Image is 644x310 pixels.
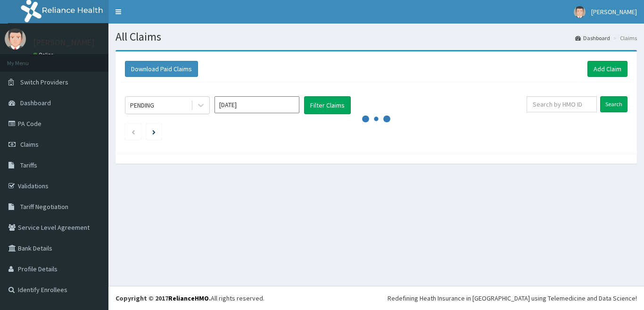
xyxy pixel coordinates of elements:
span: [PERSON_NAME] [591,8,637,16]
input: Search [600,96,627,112]
img: User Image [574,6,586,18]
li: Claims [611,34,637,42]
a: Online [33,51,56,58]
div: Redefining Heath Insurance in [GEOGRAPHIC_DATA] using Telemedicine and Data Science! [388,293,637,303]
a: Next page [152,127,156,136]
span: Tariffs [20,161,37,169]
p: [PERSON_NAME] [33,38,95,47]
button: Download Paid Claims [125,61,198,77]
input: Search by HMO ID [527,96,597,112]
input: Select Month and Year [215,96,299,113]
footer: All rights reserved. [108,286,644,310]
button: Filter Claims [304,96,351,114]
span: Tariff Negotiation [20,202,68,211]
strong: Copyright © 2017 . [116,294,211,302]
a: Previous page [131,127,135,136]
a: Dashboard [575,34,610,42]
div: PENDING [130,101,154,110]
span: Switch Providers [20,78,68,86]
span: Dashboard [20,99,51,107]
h1: All Claims [116,31,637,43]
a: Add Claim [587,61,627,77]
svg: audio-loading [362,105,390,133]
img: User Image [5,28,26,50]
span: Claims [20,140,39,149]
a: RelianceHMO [168,294,209,302]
